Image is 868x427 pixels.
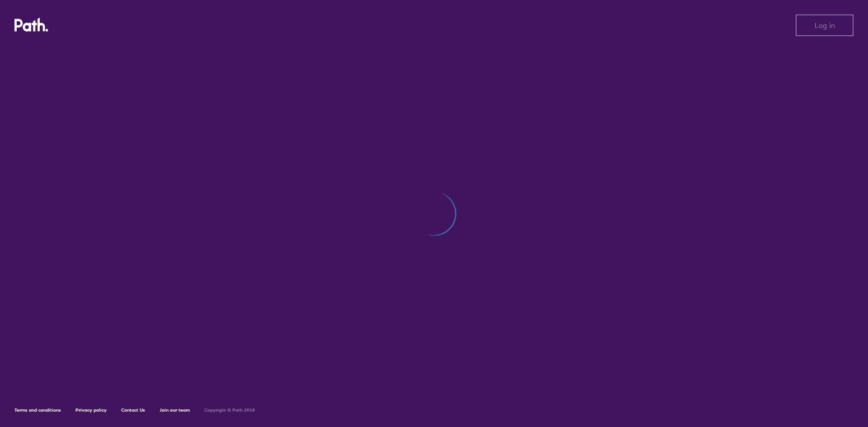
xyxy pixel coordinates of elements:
[796,14,854,36] button: Log in
[75,407,107,413] a: Privacy policy
[815,21,835,29] span: Log in
[14,407,61,413] a: Terms and conditions
[121,407,145,413] a: Contact Us
[160,407,190,413] a: Join our team
[204,408,255,413] h6: Copyright © Path 2018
